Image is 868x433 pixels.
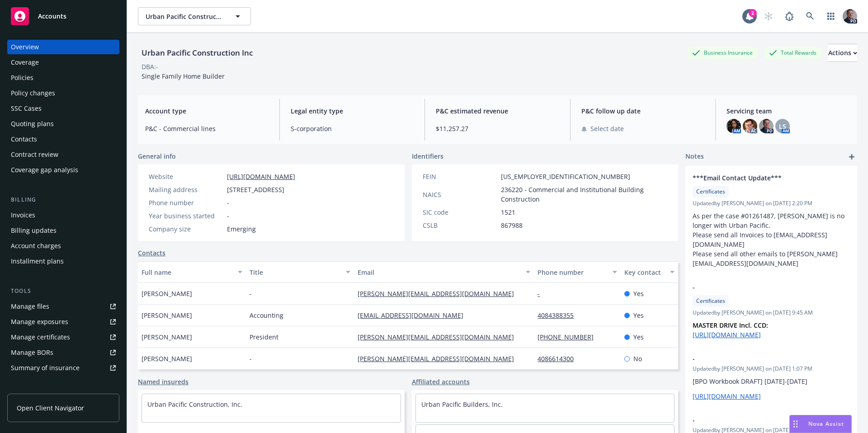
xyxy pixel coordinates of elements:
div: Manage certificates [11,330,70,344]
div: Coverage gap analysis [11,163,78,177]
a: Overview [7,40,119,54]
span: Accounts [38,13,66,20]
button: Urban Pacific Construction Inc [138,7,251,25]
span: Account type [145,106,269,116]
span: LS [779,122,786,131]
a: Policy changes [7,86,119,100]
a: Installment plans [7,254,119,268]
span: Certificates [696,188,725,196]
a: [URL][DOMAIN_NAME] [693,330,761,339]
span: [PERSON_NAME] [142,354,192,363]
a: Invoices [7,208,119,222]
p: As per the case #01261487, [PERSON_NAME] is no longer with Urban Pacific. Please send all Invoice... [693,211,850,268]
a: - [538,289,547,298]
a: Start snowing [759,7,778,25]
a: Contacts [138,248,165,258]
a: Coverage gap analysis [7,163,119,177]
span: Identifiers [412,151,443,161]
div: Phone number [149,198,223,207]
img: photo [843,9,857,24]
span: Notes [685,151,704,162]
div: Manage BORs [11,345,53,360]
a: SSC Cases [7,101,119,116]
div: -Updatedby [PERSON_NAME] on [DATE] 1:07 PM[BPO Workbook DRAFT] [DATE]-[DATE][URL][DOMAIN_NAME] [685,347,857,408]
div: Actions [828,44,857,61]
span: Select date [590,124,624,133]
a: 4086614300 [538,354,581,363]
div: -CertificatesUpdatedby [PERSON_NAME] on [DATE] 9:45 AMMASTER DRIVE Incl. CCD: [URL][DOMAIN_NAME] [685,275,857,347]
div: Title [250,268,340,277]
a: [EMAIL_ADDRESS][DOMAIN_NAME] [358,311,471,320]
div: Installment plans [11,254,64,268]
div: Invoices [11,208,35,222]
span: General info [138,151,176,161]
span: Yes [633,332,644,342]
span: Emerging [227,224,256,234]
a: Manage exposures [7,315,119,329]
div: SIC code [423,207,497,217]
div: Contract review [11,147,58,162]
span: - [250,354,252,363]
span: 1521 [501,207,515,217]
span: P&C - Commercial lines [145,124,269,133]
div: CSLB [423,221,497,230]
a: Quoting plans [7,117,119,131]
div: DBA: - [142,62,158,71]
div: Quoting plans [11,117,54,131]
a: add [846,151,857,162]
button: Key contact [621,261,678,283]
span: - [227,198,229,207]
div: Contacts [11,132,37,146]
div: FEIN [423,172,497,181]
span: Urban Pacific Construction Inc [146,12,224,21]
span: Yes [633,311,644,320]
div: Billing [7,195,119,204]
img: photo [743,119,757,133]
div: Summary of insurance [11,361,80,375]
div: Total Rewards [764,47,821,58]
span: $11,257.27 [436,124,559,133]
div: NAICS [423,190,497,199]
span: Accounting [250,311,283,320]
a: [URL][DOMAIN_NAME] [693,392,761,400]
a: 4084388355 [538,311,581,320]
div: SSC Cases [11,101,42,116]
a: [PERSON_NAME][EMAIL_ADDRESS][DOMAIN_NAME] [358,354,521,363]
a: [PERSON_NAME][EMAIL_ADDRESS][DOMAIN_NAME] [358,289,521,298]
span: [PERSON_NAME] [142,311,192,320]
div: Year business started [149,211,223,221]
div: Manage exposures [11,315,68,329]
a: Coverage [7,55,119,70]
div: Urban Pacific Construction Inc [138,47,256,59]
span: 236220 - Commercial and Institutional Building Construction [501,185,668,204]
a: Affiliated accounts [412,377,470,386]
button: Title [246,261,354,283]
a: Contract review [7,147,119,162]
div: Overview [11,40,39,54]
span: [PERSON_NAME] [142,332,192,342]
a: [PHONE_NUMBER] [538,333,601,341]
div: Business Insurance [688,47,757,58]
span: S-corporation [291,124,414,133]
a: Urban Pacific Builders, Inc. [421,400,503,409]
a: Billing updates [7,223,119,238]
div: Policy changes [11,86,55,100]
div: Key contact [624,268,665,277]
span: Updated by [PERSON_NAME] on [DATE] 1:07 PM [693,365,850,373]
div: Tools [7,287,119,296]
img: photo [726,119,741,133]
a: Contacts [7,132,119,146]
span: Updated by [PERSON_NAME] on [DATE] 2:20 PM [693,199,850,207]
a: Named insureds [138,377,189,386]
div: Email [358,268,520,277]
span: Legal entity type [291,106,414,116]
span: [PERSON_NAME] [142,289,192,298]
span: Open Client Navigator [17,403,84,413]
a: Search [801,7,819,25]
div: Phone number [538,268,607,277]
a: Manage BORs [7,345,119,360]
span: P&C estimated revenue [436,106,559,116]
div: Policies [11,71,33,85]
div: Account charges [11,239,61,253]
